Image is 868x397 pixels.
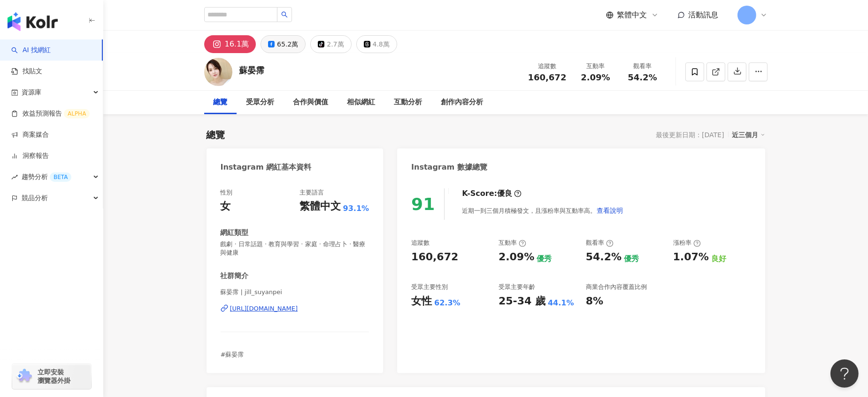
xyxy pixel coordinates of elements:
[281,11,288,18] span: search
[277,38,298,51] div: 65.2萬
[221,199,231,214] div: 女
[411,195,435,214] div: 91
[221,228,249,238] div: 網紅類型
[38,368,70,385] span: 立即安裝 瀏覽器外掛
[327,38,344,51] div: 2.7萬
[11,130,49,140] a: 商案媒合
[343,203,369,214] span: 93.1%
[434,298,461,308] div: 62.3%
[221,188,233,197] div: 性別
[528,62,567,71] div: 追蹤數
[239,64,265,76] div: 蘇晏霈
[673,250,709,265] div: 1.07%
[711,254,726,264] div: 良好
[462,188,522,199] div: K-Score :
[214,97,228,108] div: 總覽
[22,187,48,209] span: 競品分析
[537,254,552,264] div: 優秀
[15,369,33,384] img: chrome extension
[394,97,422,108] div: 互動分析
[499,250,534,265] div: 2.09%
[411,294,432,309] div: 女性
[11,151,49,161] a: 洞察報告
[586,239,614,247] div: 觀看率
[673,239,701,247] div: 漲粉率
[581,73,610,82] span: 2.09%
[624,254,639,264] div: 優秀
[8,12,58,31] img: logo
[356,35,397,53] button: 4.8萬
[221,240,369,257] span: 戲劇 · 日常話題 · 教育與學習 · 家庭 · 命理占卜 · 醫療與健康
[499,283,535,291] div: 受眾主要年齡
[586,283,647,291] div: 商業合作內容覆蓋比例
[300,199,341,214] div: 繁體中文
[625,62,661,71] div: 觀看率
[207,128,225,141] div: 總覽
[528,72,567,82] span: 160,672
[462,201,623,220] div: 近期一到三個月積極發文，且漲粉率與互動率高。
[310,35,351,53] button: 2.7萬
[597,207,623,214] span: 查看說明
[221,271,249,281] div: 社群簡介
[441,97,484,108] div: 創作內容分析
[225,38,249,51] div: 16.1萬
[221,351,244,358] span: #蘇晏霈
[11,109,90,118] a: 效益預測報告ALPHA
[578,62,614,71] div: 互動率
[586,250,622,265] div: 54.2%
[300,188,324,197] div: 主要語言
[596,201,623,220] button: 查看說明
[411,283,448,291] div: 受眾主要性別
[411,162,487,172] div: Instagram 數據總覽
[628,73,657,82] span: 54.2%
[347,97,376,108] div: 相似網紅
[12,364,91,389] a: chrome extension立即安裝 瀏覽器外掛
[11,67,42,76] a: 找貼文
[261,35,306,53] button: 65.2萬
[411,250,458,265] div: 160,672
[230,304,298,313] div: [URL][DOMAIN_NAME]
[293,97,329,108] div: 合作與價值
[732,129,765,141] div: 近三個月
[656,131,724,139] div: 最後更新日期：[DATE]
[204,58,232,86] img: KOL Avatar
[22,82,41,103] span: 資源庫
[499,294,545,309] div: 25-34 歲
[548,298,574,308] div: 44.1%
[499,239,526,247] div: 互動率
[497,188,512,199] div: 優良
[22,166,71,187] span: 趨勢分析
[586,294,603,309] div: 8%
[221,304,369,313] a: [URL][DOMAIN_NAME]
[617,10,647,20] span: 繁體中文
[830,359,859,388] iframe: Help Scout Beacon - Open
[50,172,71,182] div: BETA
[246,97,275,108] div: 受眾分析
[221,288,369,296] span: 蘇晏霈 | jill_suyanpei
[411,239,430,247] div: 追蹤數
[204,35,256,53] button: 16.1萬
[373,38,390,51] div: 4.8萬
[11,46,51,55] a: searchAI 找網紅
[689,10,719,19] span: 活動訊息
[11,174,18,180] span: rise
[221,162,312,172] div: Instagram 網紅基本資料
